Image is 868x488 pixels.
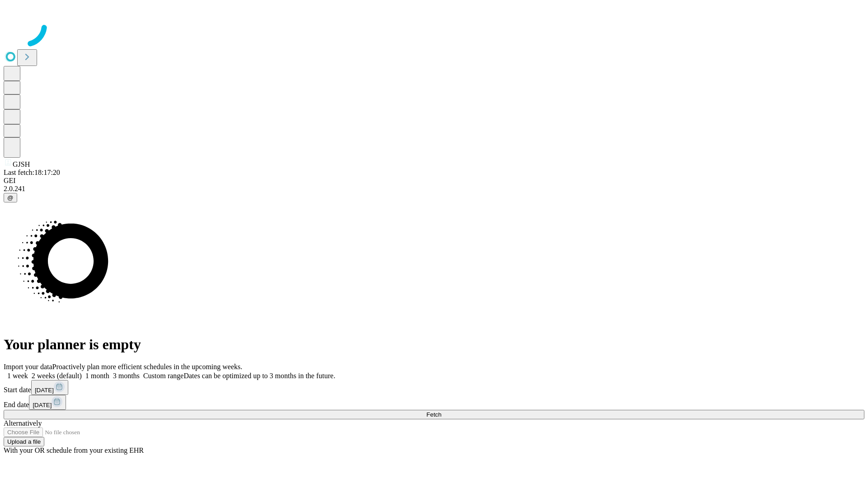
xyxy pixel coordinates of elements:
[184,372,335,380] span: Dates can be optimized up to 3 months in the future.
[32,372,82,380] span: 2 weeks (default)
[29,395,66,410] button: [DATE]
[113,372,140,380] span: 3 months
[4,193,17,202] button: @
[4,395,864,410] div: End date
[33,402,52,408] span: [DATE]
[85,372,109,380] span: 1 month
[4,169,60,176] span: Last fetch: 18:17:20
[426,411,441,418] span: Fetch
[4,380,864,395] div: Start date
[4,446,144,454] span: With your OR schedule from your existing EHR
[4,336,864,353] h1: Your planner is empty
[4,185,864,193] div: 2.0.241
[143,372,184,380] span: Custom range
[52,363,242,371] span: Proactively plan more efficient schedules in the upcoming weeks.
[4,419,42,427] span: Alternatively
[4,410,864,419] button: Fetch
[4,363,52,371] span: Import your data
[7,372,28,380] span: 1 week
[7,194,14,201] span: @
[35,387,54,394] span: [DATE]
[31,380,68,395] button: [DATE]
[4,437,44,446] button: Upload a file
[13,160,30,168] span: GJSH
[4,177,864,185] div: GEI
